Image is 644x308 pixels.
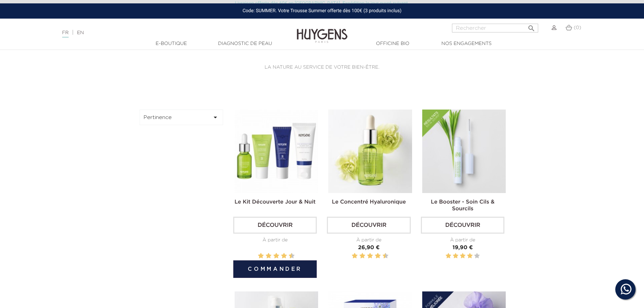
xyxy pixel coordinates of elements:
div: À partir de [327,237,410,244]
a: Le Booster - Soin Cils & Sourcils [431,199,495,212]
label: 9 [287,252,288,260]
label: 3 [460,252,466,260]
label: 4 [467,252,473,260]
a: FR [62,30,69,38]
label: 5 [366,252,367,260]
label: 4 [267,252,270,260]
label: 6 [368,252,372,260]
a: Découvrir [327,217,410,234]
button:  [525,22,538,31]
a: E-Boutique [138,40,205,47]
label: 5 [474,252,480,260]
label: 3 [358,252,359,260]
label: 1 [351,252,352,260]
a: Le Kit Découverte Jour & Nuit [235,199,316,205]
label: 2 [353,252,356,260]
label: 6 [275,252,278,260]
label: 1 [257,252,258,260]
label: 8 [376,252,380,260]
label: 9 [381,252,382,260]
img: Le Booster - Soin Cils & Sourcils [422,110,506,193]
p: LA NATURE AU SERVICE DE VOTRE BIEN-ÊTRE. [188,64,456,71]
label: 10 [290,252,293,260]
a: Le Concentré Hyaluronique [332,199,406,205]
label: 5 [272,252,273,260]
label: 2 [453,252,458,260]
button: Commander [233,260,317,278]
i:  [211,113,219,121]
div: | [59,29,263,37]
span: (0) [574,25,581,30]
input: Rechercher [452,24,538,32]
label: 4 [361,252,364,260]
a: Découvrir [421,217,504,234]
div: À partir de [421,237,504,244]
label: 8 [282,252,286,260]
img: Huygens [297,18,348,44]
label: 7 [280,252,281,260]
label: 10 [384,252,387,260]
div: À partir de [233,237,317,244]
a: Découvrir [233,217,317,234]
a: Nos engagements [433,40,500,47]
label: 1 [446,252,451,260]
a: Officine Bio [359,40,427,47]
i:  [527,22,535,30]
a: EN [77,30,84,35]
label: 3 [264,252,265,260]
a: Diagnostic de peau [211,40,279,47]
span: 19,90 € [453,245,473,251]
label: 2 [259,252,263,260]
button: Pertinence [140,110,223,125]
label: 7 [374,252,375,260]
span: 26,90 € [358,245,380,251]
img: Le Concentré Hyaluronique [328,110,412,193]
